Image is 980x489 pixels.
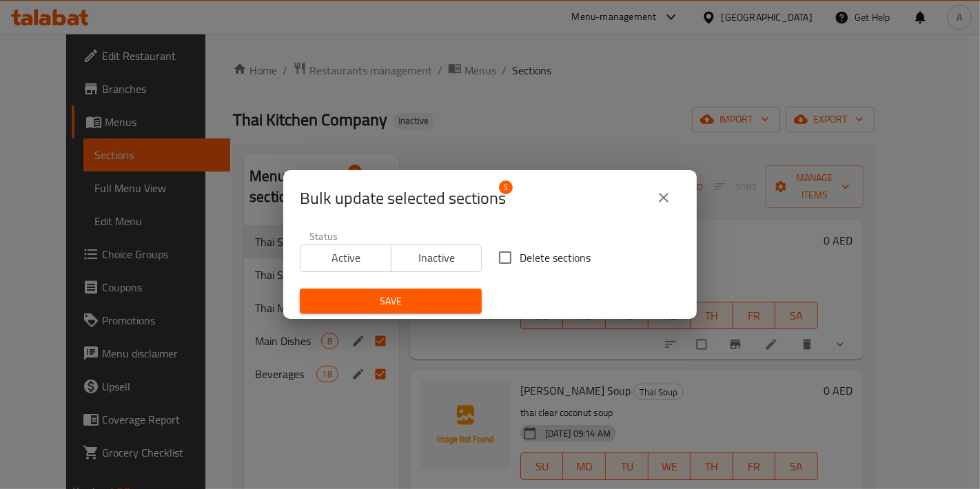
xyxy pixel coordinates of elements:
[520,249,591,266] span: Delete sections
[300,244,391,272] button: Active
[306,248,386,268] span: Active
[391,244,482,272] button: Inactive
[311,293,471,310] span: Save
[397,248,477,268] span: Inactive
[647,181,680,214] button: close
[300,187,506,209] span: Selected section count
[300,289,482,314] button: Save
[499,180,513,194] span: 5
